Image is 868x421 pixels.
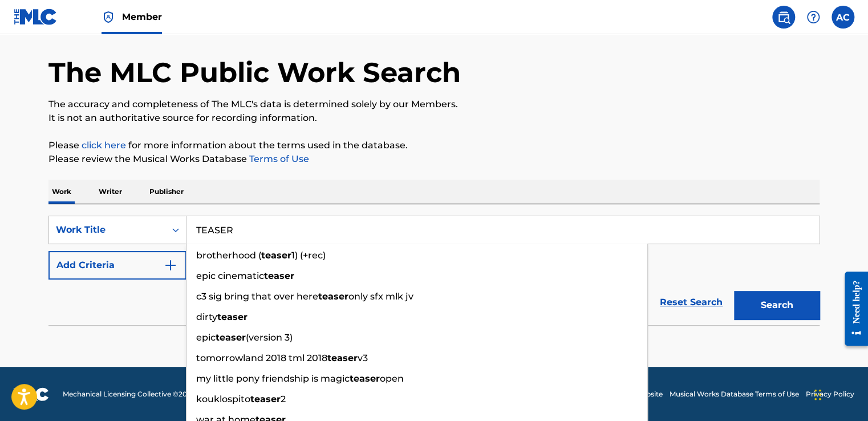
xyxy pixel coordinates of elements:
div: User Menu [832,6,854,29]
img: 9d2ae6d4665cec9f34b9.svg [164,258,177,272]
strong: teaser [216,332,246,343]
iframe: Chat Widget [811,366,868,421]
p: Please for more information about the terms used in the database. [48,139,820,152]
p: Work [48,180,75,204]
p: Please review the Musical Works Database [48,152,820,166]
span: my little pony friendship is magic [196,373,350,384]
img: Top Rightsholder [102,10,115,24]
img: logo [14,387,49,401]
span: brotherhood ( [196,250,261,261]
p: Writer [95,180,125,204]
strong: teaser [350,373,380,384]
h1: The MLC Public Work Search [48,55,461,90]
span: dirty [196,311,217,322]
div: Drag [814,378,821,412]
span: open [380,373,404,384]
a: Privacy Policy [806,389,854,399]
strong: teaser [327,353,358,363]
p: Publisher [146,180,187,204]
a: Reset Search [654,290,728,315]
p: The accuracy and completeness of The MLC's data is determined solely by our Members. [48,98,820,111]
span: tomorrowland 2018 tml 2018 [196,353,327,363]
a: Terms of Use [247,153,309,164]
button: Add Criteria [48,251,186,280]
span: (version 3) [246,332,293,343]
img: MLC Logo [14,9,58,25]
iframe: Resource Center [836,263,868,355]
strong: teaser [318,291,348,302]
a: Public Search [772,6,795,29]
button: Search [734,291,820,319]
a: click here [82,140,126,151]
span: Member [122,10,162,23]
span: v3 [358,353,368,363]
div: Work Title [56,223,159,237]
span: c3 sig bring that over here [196,291,318,302]
strong: teaser [217,311,248,322]
div: Help [802,6,825,29]
span: 1) (+rec) [291,250,326,261]
span: Mechanical Licensing Collective © 2025 [63,389,195,399]
span: 2 [281,394,286,404]
img: help [806,10,820,24]
img: search [777,10,790,24]
strong: teaser [261,250,291,261]
strong: teaser [264,270,294,281]
p: It is not an authoritative source for recording information. [48,111,820,125]
span: kouklospito [196,394,250,404]
span: epic cinematic [196,270,264,281]
strong: teaser [250,394,281,404]
span: only sfx mlk jv [348,291,413,302]
span: epic [196,332,216,343]
form: Search Form [48,216,820,325]
a: Musical Works Database Terms of Use [670,389,799,399]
